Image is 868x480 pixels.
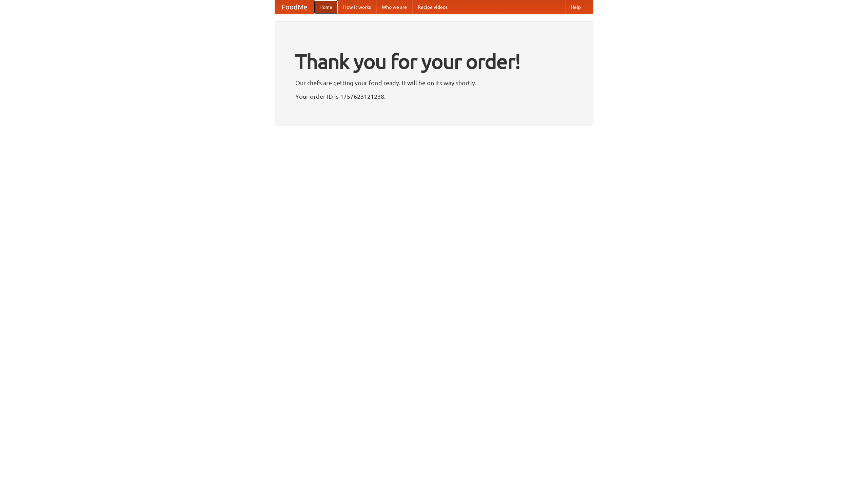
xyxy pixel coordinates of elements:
[295,45,573,78] h1: Thank you for your order!
[295,78,573,88] p: Our chefs are getting your food ready. It will be on its way shortly.
[295,91,573,101] p: Your order ID is 1757623121238.
[565,0,586,14] a: Help
[412,0,453,14] a: Recipe videos
[376,0,412,14] a: Who we are
[314,0,338,14] a: Home
[338,0,376,14] a: How it works
[275,0,314,14] a: FoodMe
